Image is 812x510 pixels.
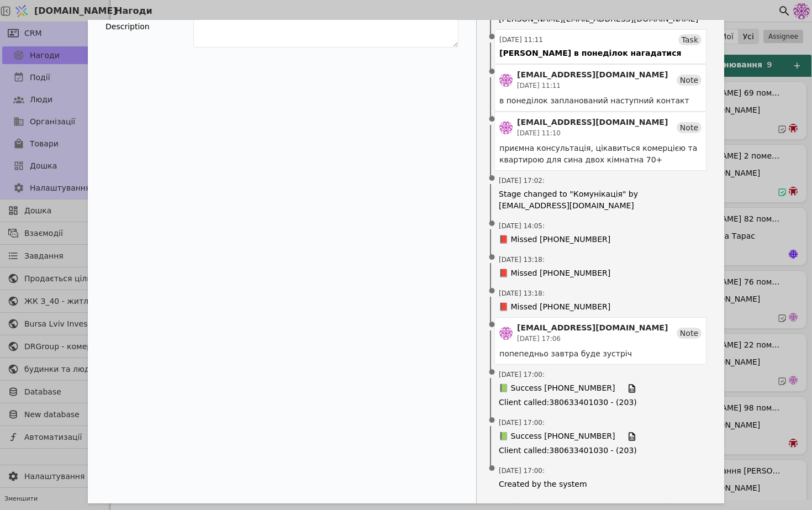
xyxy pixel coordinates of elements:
span: Note [680,328,698,339]
span: Note [680,122,698,133]
div: попепедньо завтра буде зустріч [499,348,702,360]
span: • [487,407,498,435]
span: 📕 Missed [PHONE_NUMBER] [499,301,610,313]
span: Created by the system [499,479,702,490]
span: • [487,23,498,51]
span: [DATE] 13:18 : [499,255,545,265]
span: 📕 Missed [PHONE_NUMBER] [499,267,610,279]
span: • [487,165,498,193]
img: de [499,327,513,340]
img: de [499,121,513,134]
span: • [487,455,498,483]
span: Client called : 380633401030 - (203) [499,397,702,408]
span: 📗 Success [PHONE_NUMBER] [499,430,615,443]
span: Client called : 380633401030 - (203) [499,445,702,456]
div: Description [106,19,193,34]
span: [DATE] 17:00 : [499,466,545,476]
span: [DATE] 17:00 : [499,370,545,380]
span: • [487,277,498,306]
div: [EMAIL_ADDRESS][DOMAIN_NAME] [517,322,668,334]
span: • [487,244,498,272]
span: • [487,210,498,238]
div: [DATE] 11:11 [517,81,668,91]
span: • [487,311,498,339]
div: [DATE] 17:06 [517,334,668,344]
div: приємна консультація, цікавиться комерцією та квартирою для сина двох кімнатна 70+ [499,143,702,166]
span: [DATE] 17:02 : [499,176,545,186]
img: de [499,73,513,87]
div: [PERSON_NAME] в понеділок нагадатися [499,48,681,59]
span: [DATE] 17:00 : [499,418,545,428]
span: • [487,58,498,86]
span: 📕 Missed [PHONE_NUMBER] [499,234,610,245]
span: Stage changed to "Комунікація" by [EMAIL_ADDRESS][DOMAIN_NAME] [499,188,702,212]
div: Add Opportunity [88,20,724,503]
div: [EMAIL_ADDRESS][DOMAIN_NAME] [517,117,668,128]
span: • [487,359,498,387]
span: Note [680,75,698,86]
div: [EMAIL_ADDRESS][DOMAIN_NAME] [517,69,668,81]
div: [DATE] 11:11 [499,35,543,45]
span: 📗 Success [PHONE_NUMBER] [499,382,615,395]
span: • [487,106,498,134]
span: [DATE] 14:05 : [499,221,545,231]
div: [DATE] 11:10 [517,128,668,138]
div: в понеділок запланований наступний контакт [499,95,702,107]
span: [DATE] 13:18 : [499,288,545,298]
span: Task [682,34,698,45]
